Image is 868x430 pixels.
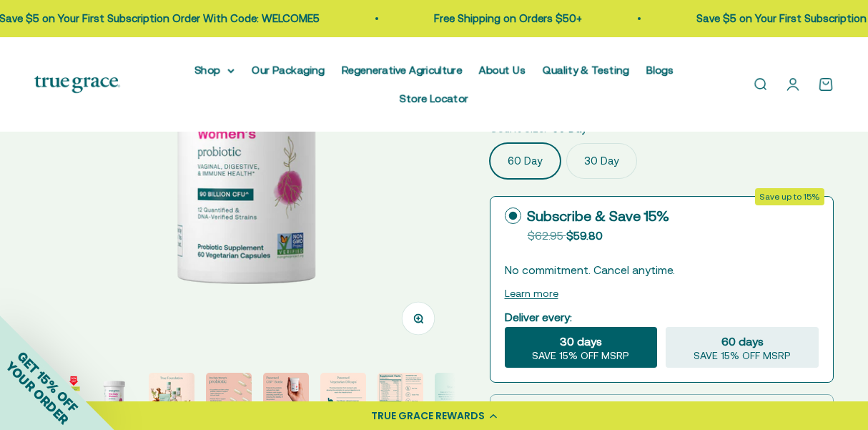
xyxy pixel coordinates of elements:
a: Free Shipping on Orders $50+ [434,12,582,24]
button: Go to item 7 [378,373,423,423]
img: Our probiotics undergo extensive third-party testing at Purity-IQ Inc., a global organization del... [378,373,423,419]
img: Our full product line provides a robust and comprehensive offering for a true foundation of healt... [149,373,194,419]
img: Provide protection from stomach acid, allowing the probiotics to survive digestion and reach the ... [320,373,366,419]
button: Go to item 5 [263,373,309,423]
button: Go to item 3 [149,373,194,423]
img: Protects the probiotic cultures from light, moisture, and oxygen, extending shelf life and ensuri... [263,373,309,419]
span: YOUR ORDER [3,358,71,427]
a: Blogs [646,64,674,76]
a: Quality & Testing [543,64,629,76]
img: Daily Probiotic for Women's Vaginal, Digestive, and Immune Support* - 90 Billion CFU at time of m... [92,373,137,419]
button: Go to item 8 [435,373,480,423]
button: Go to item 2 [92,373,137,423]
img: Every lot of True Grace supplements undergoes extensive third-party testing. Regulation says we d... [435,373,480,419]
a: Regenerative Agriculture [342,64,462,76]
a: About Us [479,64,526,76]
a: Our Packaging [252,64,325,76]
button: Go to item 6 [320,373,366,423]
a: Store Locator [400,92,468,104]
img: - 12 quantified and DNA-verified probiotic cultures to support vaginal, digestive, and immune hea... [206,373,252,419]
div: TRUE GRACE REWARDS [371,409,485,424]
button: Go to item 4 [206,373,252,423]
summary: Shop [194,62,235,79]
span: GET 15% OFF [14,348,81,415]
